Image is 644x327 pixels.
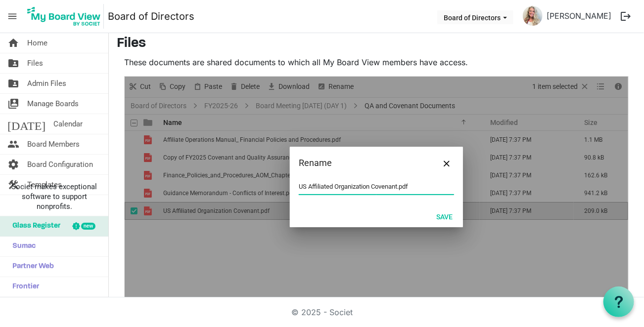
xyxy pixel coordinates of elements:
button: logout [615,6,636,27]
span: Frontier [7,277,39,297]
p: These documents are shared documents to which all My Board View members have access. [124,56,629,68]
span: Files [27,53,43,73]
h3: Files [117,36,636,52]
div: Rename [299,156,423,170]
span: Societ makes exceptional software to support nonprofits. [4,182,104,211]
span: construction [7,175,19,195]
button: Save [430,209,459,223]
a: My Board View Logo [24,4,108,29]
span: Home [27,33,47,53]
div: new [81,223,95,230]
span: Board Members [27,134,80,154]
a: © 2025 - Societ [291,307,353,317]
span: Glass Register [7,216,60,236]
span: switch_account [7,94,19,114]
button: Close [439,156,454,170]
input: Enter your new name [299,179,454,194]
img: My Board View Logo [24,4,104,29]
span: Partner Web [7,257,54,277]
span: folder_shared [7,53,19,73]
button: Board of Directors dropdownbutton [437,10,513,24]
span: settings [7,155,19,174]
span: home [7,33,19,53]
span: Board Configuration [27,155,93,174]
span: Calendar [53,114,83,134]
span: Manage Boards [27,94,79,114]
a: Board of Directors [108,6,194,26]
span: menu [3,7,22,26]
img: LS-MNrqZjgQ_wrPGQ6y3TlJ-mG7o4JT1_0TuBKFgoAiQ40SA2tedeKhdbq5b_xD0KWyXqBKNCt8CSyyraCI1pA_thumb.png [523,6,543,26]
span: Sumac [7,237,36,256]
a: [PERSON_NAME] [543,6,615,26]
span: people [7,134,19,154]
span: Templates [27,175,62,195]
span: folder_shared [7,74,19,93]
span: Admin Files [27,74,66,93]
span: [DATE] [7,114,46,134]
